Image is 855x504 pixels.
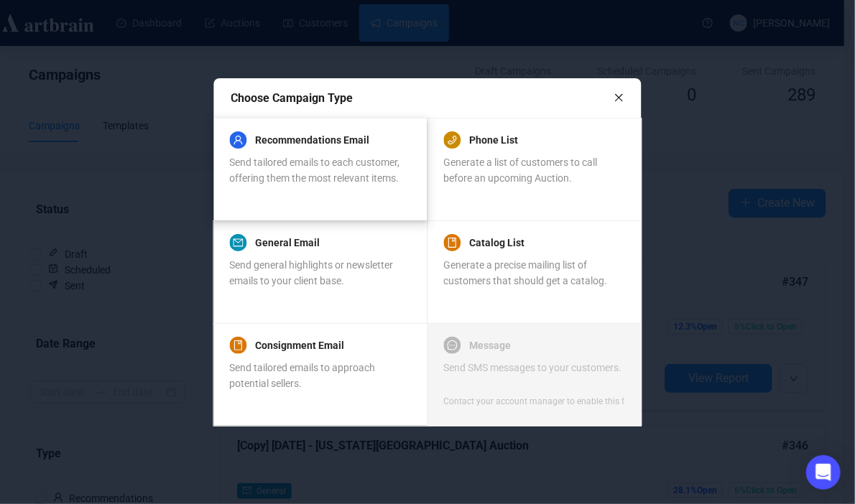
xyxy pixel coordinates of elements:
span: Send SMS messages to your customers. [444,362,622,373]
a: Recommendations Email [256,131,370,149]
a: Message [470,337,512,354]
span: book [448,238,458,248]
span: Send general highlights or newsletter emails to your client base. [230,259,394,286]
span: phone [448,135,458,145]
a: Phone List [470,131,519,149]
span: Generate a list of customers to call before an upcoming Auction. [444,157,598,184]
div: Choose Campaign Type [231,89,614,107]
a: General Email [256,234,320,251]
span: book [234,340,244,350]
span: mail [234,238,244,248]
span: Send tailored emails to approach potential sellers. [230,362,376,389]
span: Send tailored emails to each customer, offering them the most relevant items. [230,157,400,184]
a: Consignment Email [256,337,345,354]
span: Generate a precise mailing list of customers that should get a catalog. [444,259,608,286]
span: user [234,135,244,145]
span: close [614,93,624,103]
div: Contact your account manager to enable this feature [444,394,624,409]
a: Catalog List [470,234,525,251]
span: message [448,340,458,350]
div: Open Intercom Messenger [806,455,841,490]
